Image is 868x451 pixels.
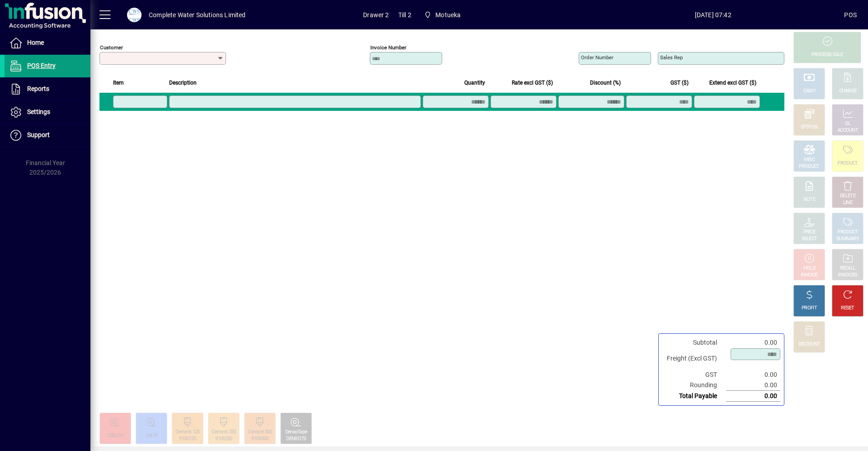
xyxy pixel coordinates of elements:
div: 9100250 [215,436,232,442]
td: 0.00 [726,391,780,402]
div: PRICE [803,229,816,236]
td: 0.00 [726,337,780,348]
button: Profile [120,7,149,23]
a: Settings [5,101,90,123]
mat-label: Invoice number [370,44,406,51]
span: Till 2 [398,8,411,22]
div: Cement 125 [175,429,199,436]
div: LINE [843,199,852,206]
mat-label: Sales rep [660,54,683,61]
div: DISCOUNT [798,341,820,348]
div: Cel18 [146,432,157,439]
div: ACCOUNT [837,127,858,134]
td: Subtotal [662,337,726,348]
div: PRODUCT [837,229,858,236]
td: 0.00 [726,370,780,380]
div: Cement 500 [248,429,272,436]
div: DENSO75 [286,436,306,442]
span: Item [113,78,124,88]
span: [DATE] 07:42 [582,8,844,22]
div: Cement 250 [212,429,236,436]
div: INVOICE [801,272,817,279]
div: RESET [841,305,854,312]
a: Home [5,32,90,54]
span: Description [169,78,197,88]
span: Support [27,131,50,138]
div: PRODUCT [837,160,858,167]
div: INVOICES [838,272,857,279]
div: MISC [804,157,815,163]
div: 9100125 [179,436,196,442]
td: Freight (Excl GST) [662,348,726,370]
span: Drawer 2 [363,8,389,22]
div: 9100500 [251,436,268,442]
div: RECALL [840,265,856,272]
td: Total Payable [662,391,726,402]
span: POS Entry [27,62,56,69]
div: PROFIT [802,305,817,312]
td: Rounding [662,380,726,391]
td: 0.00 [726,380,780,391]
div: DELETE [840,193,855,199]
span: Extend excl GST ($) [709,78,756,88]
div: POS [844,8,857,22]
mat-label: Customer [100,44,123,51]
span: Motueka [420,7,465,23]
span: Discount (%) [590,78,621,88]
a: Reports [5,78,90,100]
div: CHARGE [839,88,857,95]
span: Motueka [435,8,461,22]
span: Reports [27,85,49,92]
div: SELECT [802,236,817,242]
span: Settings [27,108,50,115]
div: Complete Water Solutions Limited [149,8,246,22]
td: GST [662,370,726,380]
div: CEELON [107,432,124,439]
span: Home [27,39,44,46]
mat-label: Order number [581,54,613,61]
span: Quantity [464,78,485,88]
div: DensoTape [285,429,307,436]
div: SUMMARY [836,236,859,242]
span: Rate excl GST ($) [512,78,553,88]
div: CASH [803,88,815,95]
div: NOTE [803,196,815,203]
a: Support [5,124,90,147]
div: GL [845,120,851,127]
span: GST ($) [670,78,689,88]
div: PROCESS SALE [811,52,843,58]
div: EFTPOS [801,124,818,131]
div: HOLD [803,265,815,272]
div: PRODUCT [799,163,819,170]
